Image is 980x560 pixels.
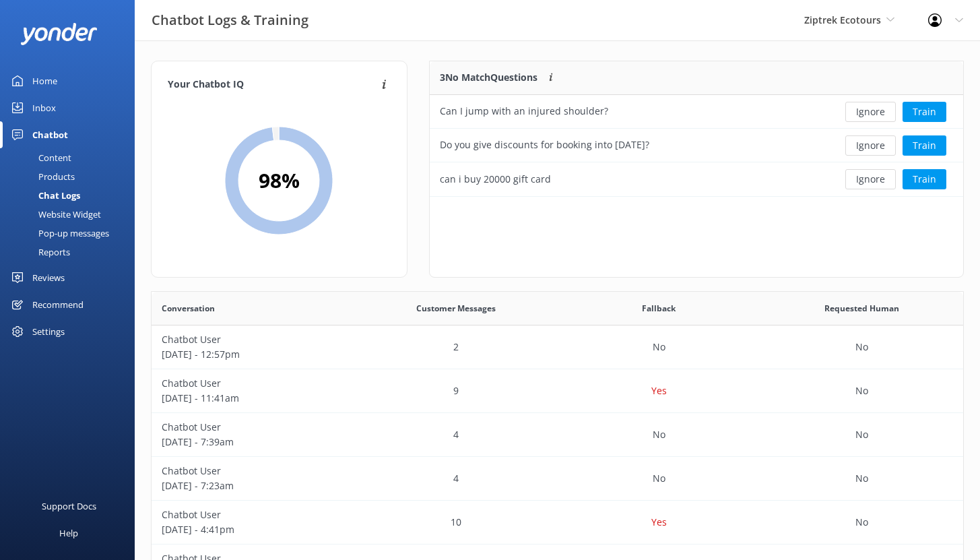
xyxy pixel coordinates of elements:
button: Train [903,102,946,122]
a: Reports [8,243,135,261]
p: 4 [453,471,459,486]
div: row [152,325,963,369]
p: Yes [651,515,667,530]
a: Chat Logs [8,186,135,205]
a: Pop-up messages [8,224,135,243]
div: Do you give discounts for booking into [DATE]? [440,137,649,152]
div: Support Docs [42,493,96,520]
p: No [855,471,868,486]
div: row [152,501,963,545]
p: Chatbot User [162,332,344,347]
div: Chatbot [32,121,68,148]
div: grid [430,95,963,196]
p: Chatbot User [162,420,344,435]
div: Help [59,520,78,547]
p: [DATE] - 7:23am [162,478,344,493]
h4: Your Chatbot IQ [168,77,378,92]
button: Ignore [845,169,896,189]
div: can i buy 20000 gift card [440,172,551,187]
span: Fallback [642,302,676,315]
div: Can I jump with an injured shoulder? [440,104,608,119]
p: 9 [453,383,459,398]
div: Recommend [32,291,84,318]
div: Inbox [32,94,56,121]
p: [DATE] - 12:57pm [162,347,344,362]
h3: Chatbot Logs & Training [152,9,308,31]
span: Customer Messages [416,302,496,315]
p: No [653,471,665,486]
div: row [152,413,963,457]
p: [DATE] - 4:41pm [162,522,344,537]
a: Products [8,167,135,186]
div: row [430,129,963,162]
div: Chat Logs [8,186,80,205]
p: No [855,383,868,398]
p: [DATE] - 7:39am [162,435,344,449]
p: No [855,340,868,354]
p: No [855,427,868,442]
p: No [653,427,665,442]
div: Website Widget [8,205,101,224]
p: No [855,515,868,530]
p: Chatbot User [162,464,344,478]
div: row [430,95,963,129]
p: Chatbot User [162,507,344,522]
p: Chatbot User [162,376,344,391]
button: Train [903,135,946,156]
button: Ignore [845,102,896,122]
div: Home [32,67,57,94]
span: Conversation [162,302,215,315]
h2: 98 % [259,164,300,197]
p: 2 [453,340,459,354]
p: No [653,340,665,354]
div: row [430,162,963,196]
div: Settings [32,318,65,345]
span: Requested Human [824,302,899,315]
p: 4 [453,427,459,442]
button: Train [903,169,946,189]
button: Ignore [845,135,896,156]
div: Pop-up messages [8,224,109,243]
span: Ziptrek Ecotours [804,13,881,26]
div: Content [8,148,71,167]
div: Products [8,167,75,186]
p: Yes [651,383,667,398]
p: 3 No Match Questions [440,70,537,85]
p: [DATE] - 11:41am [162,391,344,406]
div: row [152,457,963,501]
div: row [152,369,963,413]
div: Reports [8,243,70,261]
p: 10 [451,515,461,530]
div: Reviews [32,264,65,291]
a: Content [8,148,135,167]
a: Website Widget [8,205,135,224]
img: yonder-white-logo.png [20,23,98,45]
